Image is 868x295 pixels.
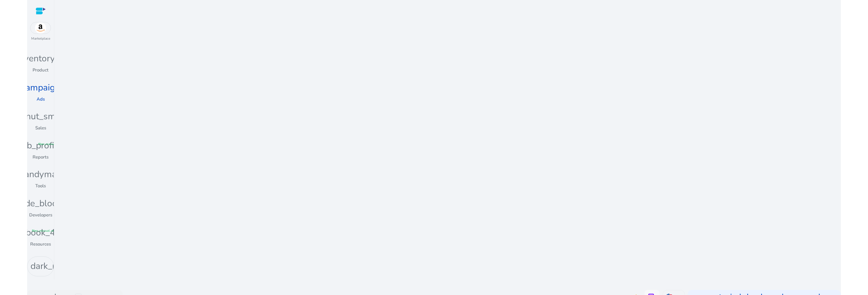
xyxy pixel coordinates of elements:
[27,224,54,253] a: book_4fiber_manual_recordResources
[16,197,65,210] span: code_blocks
[19,168,62,181] span: handyman
[21,81,60,94] span: campaign
[17,52,64,65] span: inventory_2
[27,108,54,138] a: donut_smallSales
[27,79,54,108] a: campaignAds
[16,110,66,123] span: donut_small
[29,212,52,219] p: Developers
[33,67,48,74] p: Product
[37,96,45,103] p: Ads
[38,142,66,146] span: fiber_manual_record
[19,139,62,152] span: lab_profile
[31,36,50,41] p: Marketplace
[27,195,54,225] a: code_blocksDevelopers
[31,259,75,273] span: dark_mode
[33,154,48,161] p: Reports
[35,125,46,132] p: Sales
[32,229,60,233] span: fiber_manual_record
[27,137,54,166] a: lab_profilefiber_manual_recordReports
[27,166,54,195] a: handymanTools
[27,50,54,80] a: inventory_2Product
[26,226,55,239] span: book_4
[31,22,51,34] img: amazon.svg
[30,241,51,248] p: Resources
[35,183,46,190] p: Tools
